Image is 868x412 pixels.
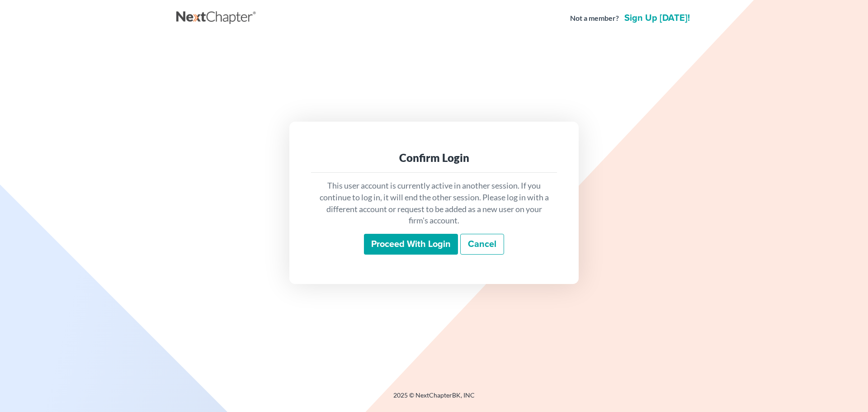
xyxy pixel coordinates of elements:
[570,13,619,24] strong: Not a member?
[318,180,550,227] p: This user account is currently active in another session. If you continue to log in, it will end ...
[176,391,692,407] div: 2025 © NextChapterBK, INC
[623,14,692,23] a: Sign up [DATE]!
[460,234,504,255] a: Cancel
[364,234,458,255] input: Proceed with login
[318,151,550,165] div: Confirm Login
